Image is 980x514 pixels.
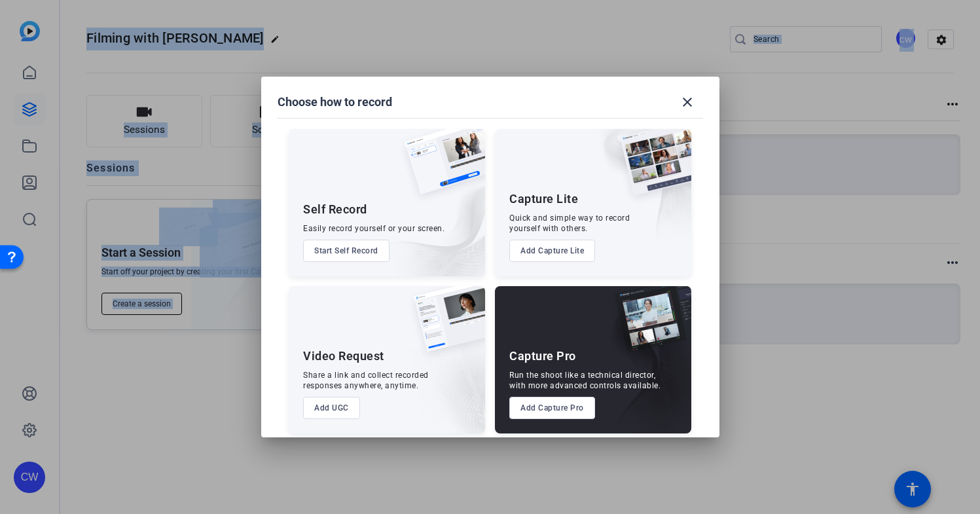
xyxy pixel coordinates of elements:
div: Capture Lite [509,191,578,207]
button: Add UGC [303,397,360,419]
div: Self Record [303,202,367,217]
div: Share a link and collect recorded responses anywhere, anytime. [303,370,429,391]
div: Video Request [303,348,384,364]
div: Easily record yourself or your screen. [303,223,445,234]
button: Add Capture Pro [509,397,595,419]
img: embarkstudio-capture-lite.png [574,129,691,260]
button: Add Capture Lite [509,240,595,262]
mat-icon: close [680,94,695,110]
div: Run the shoot like a technical director, with more advanced controls available. [509,370,661,391]
img: embarkstudio-self-record.png [371,157,485,276]
img: embarkstudio-capture-pro.png [594,303,691,433]
div: Quick and simple way to record yourself with others. [509,213,630,234]
h1: Choose how to record [278,94,392,110]
button: Start Self Record [303,240,390,262]
img: capture-pro.png [605,286,691,366]
img: embarkstudio-ugc-content.png [409,327,485,433]
div: Capture Pro [509,348,576,364]
img: capture-lite.png [610,129,691,209]
img: ugc-content.png [404,286,485,365]
img: self-record.png [395,129,485,208]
